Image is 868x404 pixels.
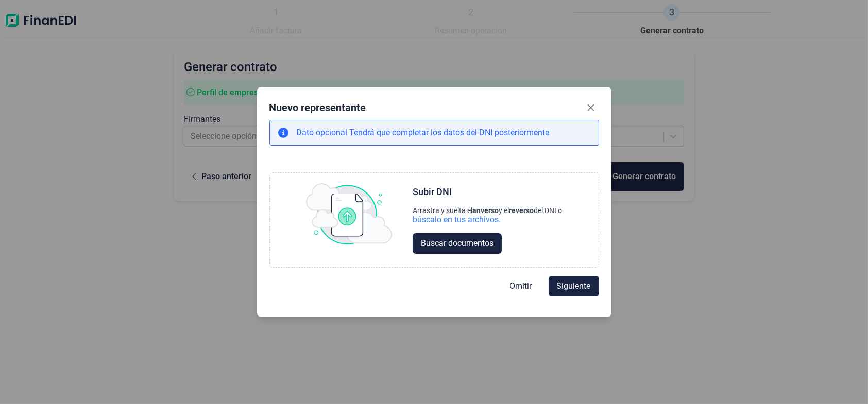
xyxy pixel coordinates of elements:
[472,206,499,215] b: anverso
[413,215,501,225] div: búscalo en tus archivos.
[297,127,550,139] p: Tendrá que completar los datos del DNI posteriormente
[502,276,540,296] button: Omitir
[269,100,366,115] div: Nuevo representante
[413,215,562,225] div: búscalo en tus archivos.
[413,233,502,254] button: Buscar documentos
[413,206,562,215] div: Arrastra y suelta el y el del DNI o
[510,280,532,292] span: Omitir
[297,128,350,137] span: Dato opcional
[549,276,599,296] button: Siguiente
[509,206,534,215] b: reverso
[583,99,599,116] button: Close
[557,280,591,292] span: Siguiente
[306,183,393,245] img: upload img
[421,237,493,250] span: Buscar documentos
[413,186,452,198] div: Subir DNI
